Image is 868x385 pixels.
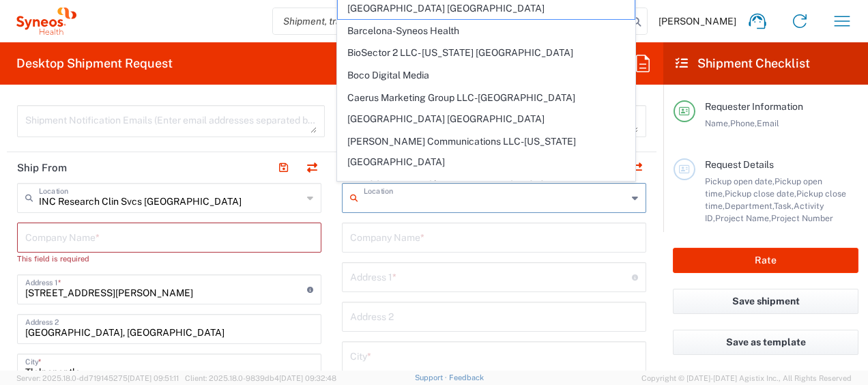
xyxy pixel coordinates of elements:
h2: Ship From [17,161,67,175]
button: Save shipment [673,289,858,314]
span: Project Number [771,213,833,223]
span: Department, [725,201,774,211]
span: [PERSON_NAME] Communications LLC-[US_STATE] [GEOGRAPHIC_DATA] [338,131,634,173]
span: Project Name, [715,213,771,223]
span: [DATE] 09:32:48 [279,374,336,382]
span: Server: 2025.18.0-dd719145275 [16,374,179,382]
button: Save as template [673,330,858,355]
span: [DATE] 09:51:11 [128,374,179,382]
span: Task, [774,201,794,211]
span: Requester Information [705,101,803,112]
span: [PERSON_NAME] [659,15,736,27]
span: [PERSON_NAME] Chicco Agency, LLC-[US_STATE] [GEOGRAPHIC_DATA] [338,174,634,216]
span: Copyright © [DATE]-[DATE] Agistix Inc., All Rights Reserved [641,372,852,384]
span: Request Details [705,159,774,170]
button: Rate [673,248,858,273]
span: Pickup open date, [705,176,775,186]
span: Phone, [730,118,757,128]
h2: Desktop Shipment Request [16,55,173,72]
span: Pickup close date, [725,188,796,199]
h2: Shipment Checklist [676,55,810,72]
input: Shipment, tracking or reference number [273,8,626,34]
div: This field is required [17,253,321,265]
span: Client: 2025.18.0-9839db4 [185,374,336,382]
span: Caerus Marketing Group LLC-[GEOGRAPHIC_DATA] [GEOGRAPHIC_DATA] [GEOGRAPHIC_DATA] [338,87,634,130]
a: Support [415,373,449,382]
span: Name, [705,118,730,128]
a: Feedback [449,373,484,382]
span: Email [757,118,779,128]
